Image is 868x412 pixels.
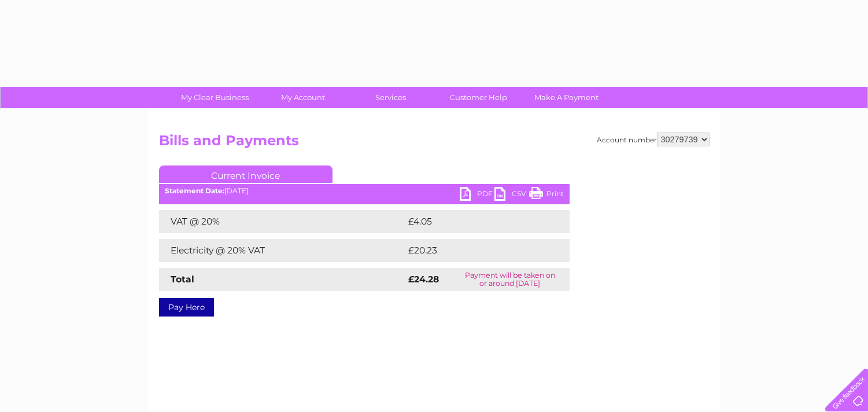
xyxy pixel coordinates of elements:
[405,239,546,262] td: £20.23
[159,187,570,195] div: [DATE]
[519,87,614,108] a: Make A Payment
[343,87,438,108] a: Services
[460,187,494,204] a: PDF
[255,87,350,108] a: My Account
[529,187,564,204] a: Print
[165,186,224,195] b: Statement Date:
[159,210,405,233] td: VAT @ 20%
[408,274,439,285] strong: £24.28
[405,210,542,233] td: £4.05
[159,298,214,317] a: Pay Here
[159,239,405,262] td: Electricity @ 20% VAT
[597,133,710,146] div: Account number
[159,133,710,154] h2: Bills and Payments
[494,187,529,204] a: CSV
[159,165,333,183] a: Current Invoice
[431,87,526,108] a: Customer Help
[450,268,570,291] td: Payment will be taken on or around [DATE]
[171,274,194,285] strong: Total
[167,87,263,108] a: My Clear Business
